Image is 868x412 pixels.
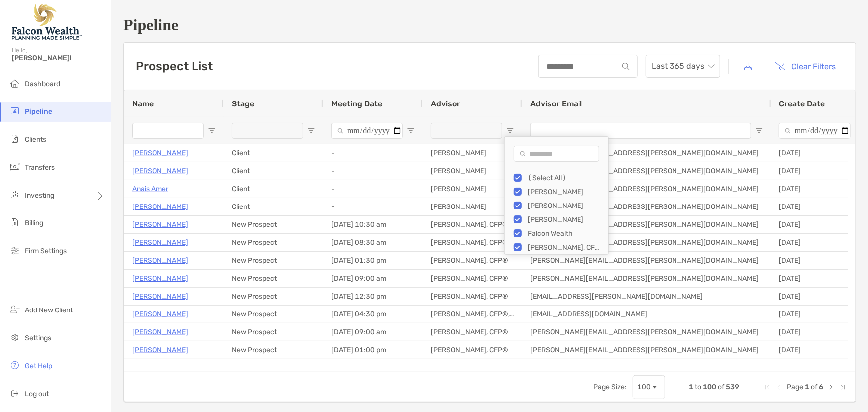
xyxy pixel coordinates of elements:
a: [PERSON_NAME] [132,290,188,303]
div: [PERSON_NAME][EMAIL_ADDRESS][PERSON_NAME][DOMAIN_NAME] [522,270,771,287]
p: Anais Amer [132,183,168,195]
div: First Page [763,383,771,391]
div: [PERSON_NAME][EMAIL_ADDRESS][PERSON_NAME][DOMAIN_NAME] [522,341,771,359]
span: Get Help [25,362,52,370]
div: [PERSON_NAME], CFP® [423,288,522,305]
div: [PERSON_NAME], CFP® [423,252,522,269]
div: Last Page [839,383,847,391]
div: [DATE] 08:30 am [323,234,423,251]
div: [EMAIL_ADDRESS][DOMAIN_NAME] [522,306,771,323]
span: Dashboard [25,80,60,88]
div: New Prospect [224,341,323,359]
a: [PERSON_NAME] [132,147,188,159]
div: [DATE] 09:00 am [323,359,423,377]
div: - [323,162,423,180]
div: [DATE] 09:00 am [323,323,423,341]
p: [PERSON_NAME] [132,218,188,231]
div: [DATE] 04:30 pm [323,306,423,323]
div: [DATE] 10:30 am [323,216,423,233]
button: Clear Filters [768,55,844,77]
div: [PERSON_NAME], CFP® [423,323,522,341]
div: [PERSON_NAME], CFP® [423,341,522,359]
div: [PERSON_NAME] [528,188,602,196]
img: investing icon [9,189,21,201]
div: [PERSON_NAME][EMAIL_ADDRESS][PERSON_NAME][DOMAIN_NAME] [522,180,771,198]
div: [PERSON_NAME][EMAIL_ADDRESS][PERSON_NAME][DOMAIN_NAME] [522,234,771,251]
span: Log out [25,390,49,398]
img: billing icon [9,216,21,228]
div: Client [224,162,323,180]
div: - [323,198,423,215]
div: New Prospect [224,216,323,233]
span: Billing [25,219,43,227]
span: Page [787,383,803,391]
div: [PERSON_NAME], CFP®, CFA® [423,306,522,323]
span: Create Date [779,99,825,108]
div: - [323,180,423,198]
span: 1 [805,383,809,391]
img: add_new_client icon [9,304,21,315]
input: Name Filter Input [132,123,204,139]
span: Stage [232,99,254,108]
button: Open Filter Menu [506,127,514,135]
img: logout icon [9,387,21,399]
button: Open Filter Menu [755,127,763,135]
span: 539 [726,383,739,391]
div: Client [224,180,323,198]
div: [DATE] 09:00 am [323,270,423,287]
p: [PERSON_NAME] [132,272,188,285]
img: dashboard icon [9,77,21,89]
div: Filter List [505,171,608,408]
div: New Prospect [224,306,323,323]
p: [PERSON_NAME] [132,308,188,320]
span: Last 365 days [652,55,714,77]
img: Falcon Wealth Planning Logo [12,4,82,40]
h1: Pipeline [123,16,856,34]
div: New Prospect [224,288,323,305]
div: Falcon Wealth [528,229,602,238]
div: Client [224,198,323,215]
button: Open Filter Menu [208,127,216,135]
div: [PERSON_NAME], CFP® [423,270,522,287]
div: [EMAIL_ADDRESS][DOMAIN_NAME] [522,359,771,377]
input: Advisor Email Filter Input [530,123,751,139]
a: [PERSON_NAME] [132,326,188,338]
button: Open Filter Menu [855,127,863,135]
span: Meeting Date [331,99,382,108]
div: Previous Page [775,383,783,391]
span: Advisor Email [530,99,582,108]
div: [PERSON_NAME], CFP® [423,234,522,251]
div: [PERSON_NAME] [423,180,522,198]
span: Pipeline [25,107,52,116]
div: [PERSON_NAME] [423,144,522,162]
span: Settings [25,334,51,342]
h3: Prospect List [136,59,213,73]
p: [PERSON_NAME] [132,344,188,356]
div: Page Size [633,375,665,399]
div: (Select All) [528,174,602,182]
div: [PERSON_NAME][EMAIL_ADDRESS][PERSON_NAME][DOMAIN_NAME] [522,216,771,233]
img: settings icon [9,331,21,343]
div: [PERSON_NAME] [423,162,522,180]
span: Firm Settings [25,247,67,255]
span: of [811,383,817,391]
div: New Prospect [224,270,323,287]
span: of [718,383,724,391]
a: [PERSON_NAME] [132,236,188,249]
div: [PERSON_NAME], CFP® [423,216,522,233]
div: Agreement Sent [224,359,323,377]
div: [PERSON_NAME], CFP®, CFA® [423,359,522,377]
div: [PERSON_NAME] [423,198,522,215]
div: [PERSON_NAME] [528,215,602,224]
div: Page Size: [593,383,627,391]
div: [PERSON_NAME][EMAIL_ADDRESS][PERSON_NAME][DOMAIN_NAME] [522,198,771,215]
p: [PERSON_NAME] [132,254,188,267]
div: [PERSON_NAME][EMAIL_ADDRESS][PERSON_NAME][DOMAIN_NAME] [522,162,771,180]
a: [PERSON_NAME] [132,165,188,177]
div: [PERSON_NAME][EMAIL_ADDRESS][PERSON_NAME][DOMAIN_NAME] [522,144,771,162]
div: [DATE] 01:00 pm [323,341,423,359]
img: get-help icon [9,359,21,371]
